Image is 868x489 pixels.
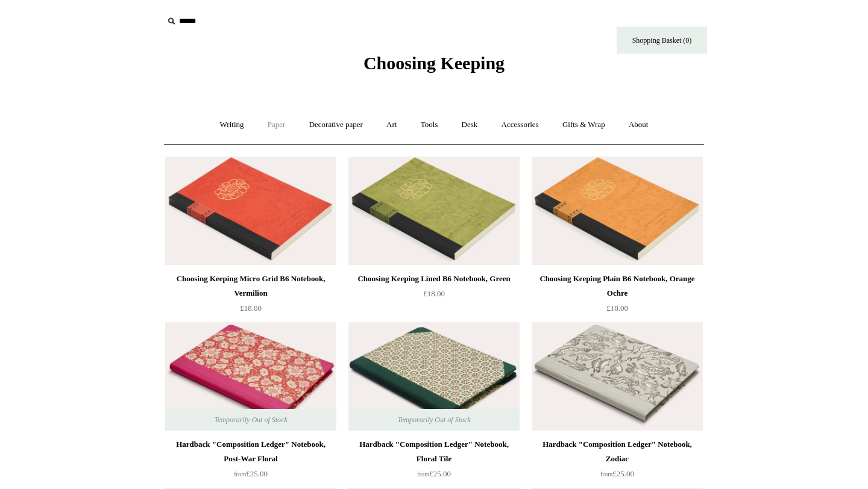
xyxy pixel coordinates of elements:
a: Choosing Keeping Lined B6 Notebook, Green £18.00 [348,272,520,321]
a: Accessories [491,109,550,141]
span: £18.00 [240,304,262,313]
a: Hardback "Composition Ledger" Notebook, Floral Tile Hardback "Composition Ledger" Notebook, Flora... [348,322,520,431]
a: Writing [209,109,255,141]
img: Choosing Keeping Lined B6 Notebook, Green [348,157,520,265]
a: Hardback "Composition Ledger" Notebook, Post-War Floral from£25.00 [165,437,336,487]
a: Tools [410,109,449,141]
a: Decorative paper [298,109,374,141]
div: Hardback "Composition Ledger" Notebook, Post-War Floral [168,437,333,466]
span: from [234,471,246,478]
span: from [417,471,429,478]
div: Choosing Keeping Plain B6 Notebook, Orange Ochre [535,272,700,301]
div: Choosing Keeping Micro Grid B6 Notebook, Vermilion [168,272,333,301]
a: Gifts & Wrap [552,109,616,141]
img: Choosing Keeping Plain B6 Notebook, Orange Ochre [532,157,703,265]
a: Art [376,109,407,141]
a: Choosing Keeping Lined B6 Notebook, Green Choosing Keeping Lined B6 Notebook, Green [348,157,520,265]
a: Hardback "Composition Ledger" Notebook, Zodiac from£25.00 [532,437,703,487]
span: £18.00 [606,304,628,313]
span: Temporarily Out of Stock [202,409,299,431]
a: Choosing Keeping Plain B6 Notebook, Orange Ochre £18.00 [532,272,703,321]
a: Shopping Basket (0) [617,26,707,54]
img: Hardback "Composition Ledger" Notebook, Zodiac [532,322,703,431]
a: Choosing Keeping [363,63,505,71]
a: Choosing Keeping Micro Grid B6 Notebook, Vermilion £18.00 [165,272,336,321]
a: Desk [451,109,489,141]
div: Hardback "Composition Ledger" Notebook, Zodiac [535,437,700,466]
a: Hardback "Composition Ledger" Notebook, Zodiac Hardback "Composition Ledger" Notebook, Zodiac [532,322,703,431]
div: Choosing Keeping Lined B6 Notebook, Green [351,272,517,286]
a: About [618,109,659,141]
a: Hardback "Composition Ledger" Notebook, Post-War Floral Hardback "Composition Ledger" Notebook, P... [165,322,336,431]
img: Hardback "Composition Ledger" Notebook, Floral Tile [348,322,520,431]
img: Hardback "Composition Ledger" Notebook, Post-War Floral [165,322,336,431]
span: Choosing Keeping [363,53,505,73]
span: £25.00 [417,469,451,478]
span: from [600,471,612,478]
a: Paper [257,109,297,141]
a: Hardback "Composition Ledger" Notebook, Floral Tile from£25.00 [348,437,520,487]
span: Temporarily Out of Stock [385,409,482,431]
img: Choosing Keeping Micro Grid B6 Notebook, Vermilion [165,157,336,265]
a: Choosing Keeping Micro Grid B6 Notebook, Vermilion Choosing Keeping Micro Grid B6 Notebook, Vermi... [165,157,336,265]
div: Hardback "Composition Ledger" Notebook, Floral Tile [351,437,517,466]
span: £18.00 [423,289,445,298]
span: £25.00 [600,469,634,478]
a: Choosing Keeping Plain B6 Notebook, Orange Ochre Choosing Keeping Plain B6 Notebook, Orange Ochre [532,157,703,265]
span: £25.00 [234,469,268,478]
